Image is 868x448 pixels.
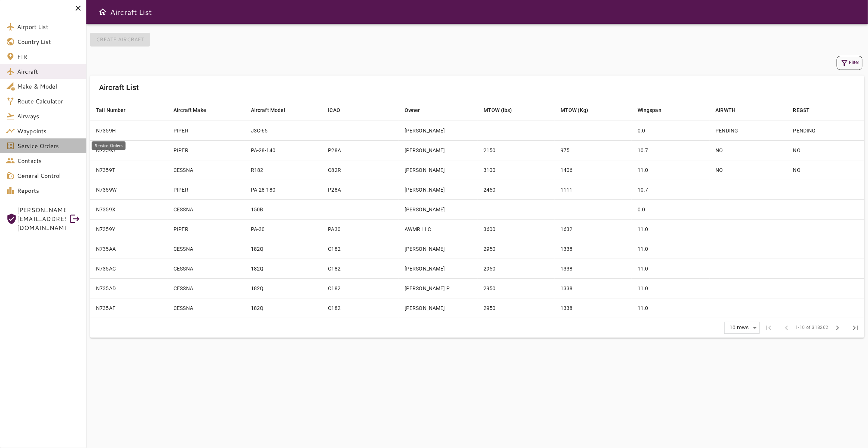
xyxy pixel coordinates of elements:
[555,140,632,160] td: 975
[638,106,661,115] div: Wingspan
[322,298,398,318] td: C182
[322,259,398,278] td: C182
[725,322,759,333] div: 10 rows
[555,259,632,278] td: 1338
[245,140,322,160] td: PA-28-140
[478,180,555,199] td: 2450
[787,140,864,160] td: NO
[405,106,420,115] div: Owner
[245,180,322,199] td: PA-28-180
[90,298,167,318] td: N735AF
[17,67,80,76] span: Aircraft
[90,199,167,219] td: N7359X
[632,219,710,239] td: 11.0
[555,160,632,180] td: 1406
[716,106,746,115] span: AIRWTH
[716,106,736,115] div: AIRWTH
[167,219,245,239] td: PIPER
[17,112,80,121] span: Airways
[17,82,80,91] span: Make & Model
[399,121,478,140] td: [PERSON_NAME]
[632,121,710,140] td: 0.0
[478,140,555,160] td: 2150
[96,106,126,115] div: Tail Number
[167,199,245,219] td: CESSNA
[555,180,632,199] td: 1111
[322,160,398,180] td: C82R
[322,278,398,298] td: C182
[399,239,478,259] td: [PERSON_NAME]
[173,106,216,115] span: Aircraft Make
[322,140,398,160] td: P28A
[167,298,245,318] td: CESSNA
[478,160,555,180] td: 3100
[17,127,80,135] span: Waypoints
[787,121,864,140] td: PENDING
[90,278,167,298] td: N735AD
[478,278,555,298] td: 2950
[710,160,787,180] td: NO
[245,298,322,318] td: 182Q
[245,160,322,180] td: R182
[632,298,710,318] td: 11.0
[17,186,80,195] span: Reports
[245,121,322,140] td: J3C-65
[632,259,710,278] td: 11.0
[90,239,167,259] td: N735AA
[90,259,167,278] td: N735AC
[328,106,350,115] span: ICAO
[837,56,862,70] button: Filter
[17,37,80,46] span: Country List
[322,239,398,259] td: C182
[833,323,842,332] span: chevron_right
[167,259,245,278] td: CESSNA
[787,160,864,180] td: NO
[484,106,512,115] div: MTOW (lbs)
[561,106,588,115] div: MTOW (Kg)
[399,140,478,160] td: [PERSON_NAME]
[90,219,167,239] td: N7359Y
[245,199,322,219] td: 150B
[90,140,167,160] td: N7359J
[632,278,710,298] td: 11.0
[478,259,555,278] td: 2950
[399,259,478,278] td: [PERSON_NAME]
[710,140,787,160] td: NO
[110,6,152,18] h6: Aircraft List
[173,106,206,115] div: Aircraft Make
[760,319,778,337] span: First Page
[632,160,710,180] td: 11.0
[17,141,80,150] span: Service Orders
[17,22,80,31] span: Airport List
[17,205,66,232] span: [PERSON_NAME][EMAIL_ADDRESS][DOMAIN_NAME]
[478,239,555,259] td: 2950
[245,239,322,259] td: 182Q
[710,121,787,140] td: PENDING
[17,156,80,165] span: Contacts
[322,219,398,239] td: PA30
[555,219,632,239] td: 1632
[399,180,478,199] td: [PERSON_NAME]
[17,171,80,180] span: General Control
[638,106,671,115] span: Wingspan
[478,219,555,239] td: 3600
[92,141,125,150] div: Service Orders
[795,324,829,332] span: 1-10 of 318262
[167,160,245,180] td: CESSNA
[17,97,80,106] span: Route Calculator
[167,239,245,259] td: CESSNA
[555,278,632,298] td: 1338
[90,160,167,180] td: N7359T
[399,160,478,180] td: [PERSON_NAME]
[399,278,478,298] td: [PERSON_NAME] P
[555,298,632,318] td: 1338
[399,298,478,318] td: [PERSON_NAME]
[167,180,245,199] td: PIPER
[846,319,864,337] span: Last Page
[632,199,710,219] td: 0.0
[167,140,245,160] td: PIPER
[251,106,285,115] div: Aircraft Model
[245,259,322,278] td: 182Q
[399,199,478,219] td: [PERSON_NAME]
[478,298,555,318] td: 2950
